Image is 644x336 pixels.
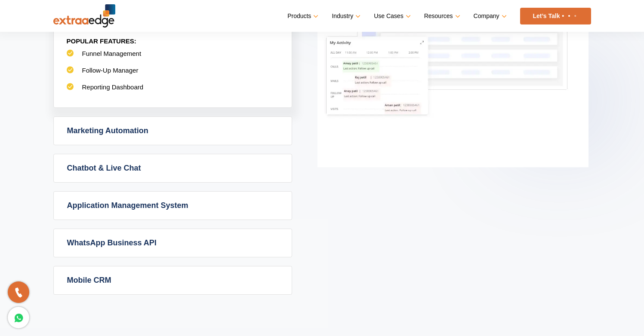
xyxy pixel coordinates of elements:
[67,49,279,66] li: Funnel Management
[287,10,317,22] a: Products
[54,266,292,294] a: Mobile CRM
[332,10,359,22] a: Industry
[67,66,279,83] li: Follow-Up Manager
[374,10,409,22] a: Use Cases
[54,154,292,182] a: Chatbot & Live Chat
[520,8,591,24] a: Let’s Talk
[54,192,292,220] a: Application Management System
[54,229,292,257] a: WhatsApp Business API
[67,83,279,100] li: Reporting Dashboard
[424,10,459,22] a: Resources
[54,117,292,145] a: Marketing Automation
[67,33,279,49] p: POPULAR FEATURES:
[474,10,505,22] a: Company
